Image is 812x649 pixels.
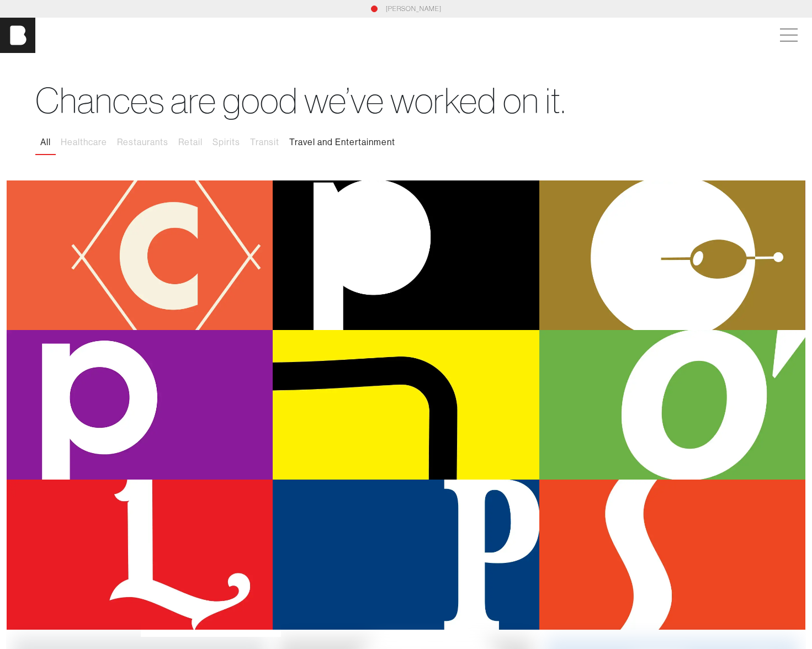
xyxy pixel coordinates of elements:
[35,79,777,122] h1: Chances are good we’ve worked on it.
[245,131,284,154] button: Transit
[208,131,245,154] button: Spirits
[386,4,442,14] a: [PERSON_NAME]
[112,131,173,154] button: Restaurants
[56,131,112,154] button: Healthcare
[35,131,56,154] button: All
[284,131,400,154] button: Travel and Entertainment
[173,131,208,154] button: Retail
